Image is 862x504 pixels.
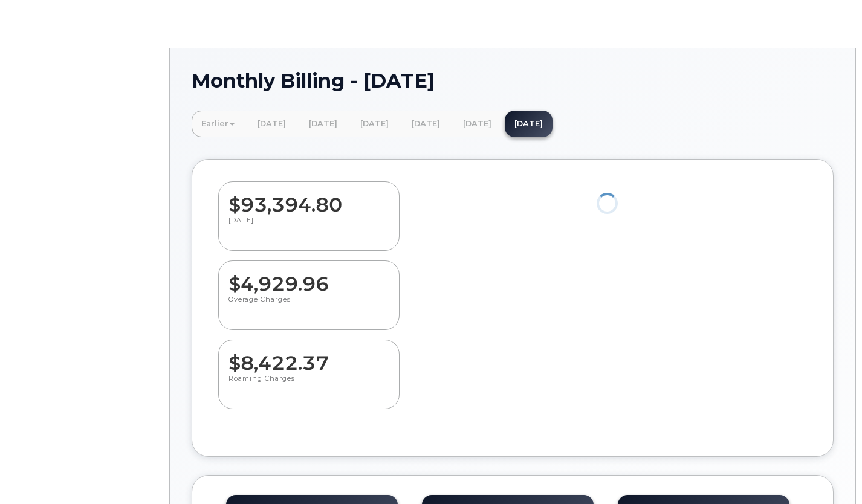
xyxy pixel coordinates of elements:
a: [DATE] [453,111,501,137]
a: [DATE] [402,111,450,137]
a: [DATE] [299,111,347,137]
a: [DATE] [351,111,398,137]
dd: $93,394.80 [228,182,389,216]
dd: $4,929.96 [228,261,389,295]
a: [DATE] [505,111,553,137]
h1: Monthly Billing - [DATE] [192,70,834,91]
a: Earlier [192,111,244,137]
p: [DATE] [228,216,389,237]
p: Roaming Charges [228,374,389,396]
dd: $8,422.37 [228,340,389,374]
a: [DATE] [248,111,296,137]
p: Overage Charges [228,295,389,317]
